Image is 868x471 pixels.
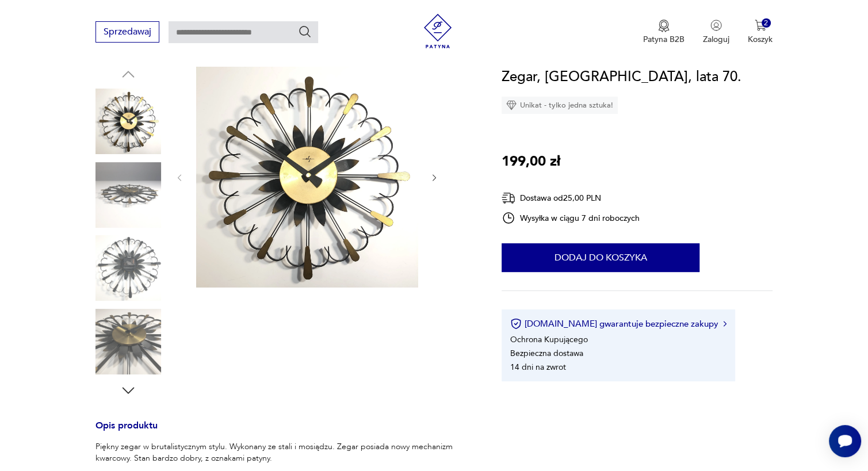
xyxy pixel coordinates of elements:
[510,362,566,373] li: 14 dni na zwrot
[502,191,640,205] div: Dostawa od 25,00 PLN
[502,97,618,114] div: Unikat - tylko jedna sztuka!
[95,309,161,374] img: Zdjęcie produktu Zegar, Niemcy, lata 70.
[723,321,726,327] img: Ikona strzałki w prawo
[502,211,640,225] div: Wysyłka w ciągu 7 dni roboczych
[420,14,455,48] img: Patyna - sklep z meblami i dekoracjami vintage
[95,441,474,464] p: Piękny zegar w brutalistycznym stylu. Wykonany ze stali i mosiądzu. Zegar posiada nowy mechanizm ...
[748,34,773,45] p: Koszyk
[510,334,588,345] li: Ochrona Kupującego
[510,318,726,330] button: [DOMAIN_NAME] gwarantuje bezpieczne zakupy
[658,20,670,32] img: Ikona medalu
[95,89,161,154] img: Zdjęcie produktu Zegar, Niemcy, lata 70.
[95,235,161,301] img: Zdjęcie produktu Zegar, Niemcy, lata 70.
[502,66,741,88] h1: Zegar, [GEOGRAPHIC_DATA], lata 70.
[510,348,583,359] li: Bezpieczna dostawa
[95,162,161,228] img: Zdjęcie produktu Zegar, Niemcy, lata 70.
[643,34,685,45] p: Patyna B2B
[196,66,418,288] img: Zdjęcie produktu Zegar, Niemcy, lata 70.
[748,20,773,45] button: 2Koszyk
[643,20,685,45] button: Patyna B2B
[703,34,729,45] p: Zaloguj
[95,29,159,37] a: Sprzedawaj
[829,425,861,457] iframe: Smartsupp widget button
[703,20,729,45] button: Zaloguj
[710,20,722,31] img: Ikonka użytkownika
[502,151,560,173] p: 199,00 zł
[95,21,159,43] button: Sprzedawaj
[502,191,515,205] img: Ikona dostawy
[95,422,474,441] h3: Opis produktu
[643,20,685,45] a: Ikona medaluPatyna B2B
[762,18,771,28] div: 2
[755,20,766,31] img: Ikona koszyka
[506,100,517,110] img: Ikona diamentu
[298,25,312,39] button: Szukaj
[502,243,699,272] button: Dodaj do koszyka
[510,318,522,330] img: Ikona certyfikatu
